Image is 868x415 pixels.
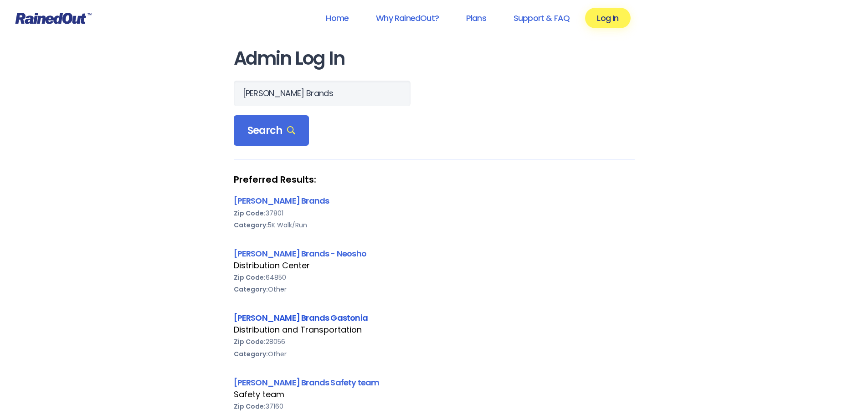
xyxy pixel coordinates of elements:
[234,195,329,206] a: [PERSON_NAME] Brands
[234,115,309,146] div: Search
[234,402,266,411] b: Zip Code:
[234,195,635,207] div: [PERSON_NAME] Brands
[234,400,635,412] div: 37160
[234,81,411,106] input: Search Orgs…
[234,247,635,260] div: [PERSON_NAME] Brands - Neosho
[234,389,635,400] div: Safety team
[234,273,266,282] b: Zip Code:
[234,285,268,294] b: Category:
[247,124,296,137] span: Search
[234,324,635,336] div: Distribution and Transportation
[234,376,635,389] div: [PERSON_NAME] Brands Safety team
[234,220,268,230] b: Category:
[234,377,380,388] a: [PERSON_NAME] Brands Safety team
[234,248,367,259] a: [PERSON_NAME] Brands - Neosho
[234,174,635,185] strong: Preferred Results:
[454,8,498,28] a: Plans
[314,8,360,28] a: Home
[234,312,635,324] div: [PERSON_NAME] Brands Gastonia
[502,8,581,28] a: Support & FAQ
[364,8,451,28] a: Why RainedOut?
[234,337,266,346] b: Zip Code:
[234,348,635,360] div: Other
[234,260,635,272] div: Distribution Center
[234,312,368,323] a: [PERSON_NAME] Brands Gastonia
[234,207,635,219] div: 37801
[234,272,635,283] div: 64850
[234,349,268,359] b: Category:
[234,336,635,348] div: 28056
[234,209,266,218] b: Zip Code:
[234,283,635,295] div: Other
[234,48,635,69] h1: Admin Log In
[234,219,635,231] div: 5K Walk/Run
[585,8,630,28] a: Log In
